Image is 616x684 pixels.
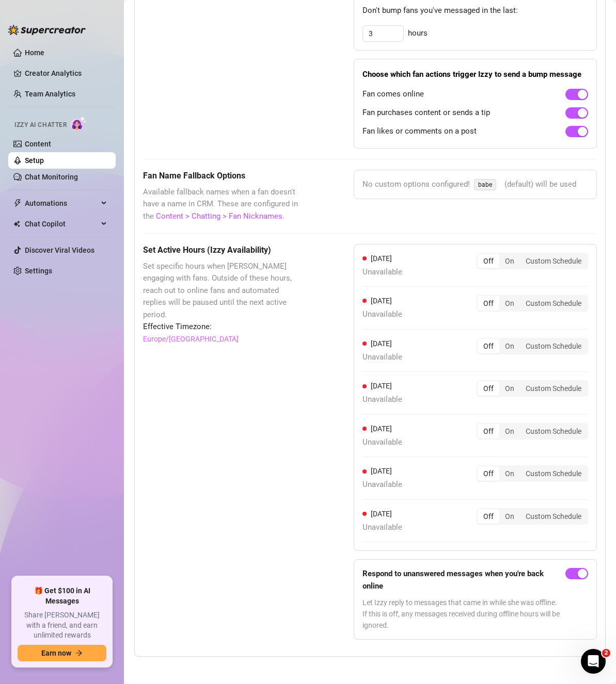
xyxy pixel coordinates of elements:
span: Set specific hours when [PERSON_NAME] engaging with fans. Outside of these hours, reach out to on... [143,260,302,321]
div: segmented control [477,465,588,482]
strong: Respond to unanswered messages when you're back online [362,569,544,591]
span: 2 [602,649,610,657]
span: hours [408,27,428,40]
span: [DATE] [371,510,392,518]
a: Europe/[GEOGRAPHIC_DATA] [143,333,239,345]
a: Home [25,48,44,57]
div: segmented control [477,508,588,525]
div: On [499,339,520,353]
span: [DATE] [371,425,392,433]
span: Unavailable [362,522,402,534]
div: segmented control [477,423,588,439]
span: [DATE] [371,339,392,348]
div: On [499,466,520,481]
div: On [499,424,520,438]
span: babe [474,179,496,190]
span: Earn now [41,649,71,657]
h5: Fan Name Fallback Options [143,170,302,182]
span: Unavailable [362,266,402,279]
a: Creator Analytics [25,65,107,82]
div: Off [478,466,499,481]
div: Custom Schedule [520,254,587,268]
span: arrow-right [75,649,83,657]
a: Content > Chatting > Fan Nicknames [156,211,282,221]
div: Custom Schedule [520,381,587,396]
span: Share [PERSON_NAME] with a friend, and earn unlimited rewards [18,610,106,641]
a: Chat Monitoring [25,173,78,181]
span: thunderbolt [13,199,22,207]
a: Setup [25,156,44,165]
span: Fan purchases content or sends a tip [362,107,490,119]
img: logo-BBDzfeDw.svg [8,25,86,35]
img: AI Chatter [71,116,87,131]
span: Izzy AI Chatter [14,120,67,130]
span: No custom options configured! [362,178,470,191]
span: [DATE] [371,382,392,390]
span: Fan comes online [362,88,424,101]
span: Available fallback names when a fan doesn't have a name in CRM. These are configured in the . [143,186,302,223]
span: Unavailable [362,479,402,491]
button: Earn nowarrow-right [18,645,106,661]
a: Team Analytics [25,90,75,98]
span: [DATE] [371,254,392,263]
span: Don't bump fans you've messaged in the last: [362,5,588,17]
span: Effective Timezone: [143,321,302,333]
span: Unavailable [362,308,402,321]
div: segmented control [477,295,588,312]
a: Content [25,140,51,148]
a: Discover Viral Videos [25,246,94,254]
div: Custom Schedule [520,466,587,481]
div: Off [478,339,499,353]
div: Custom Schedule [520,296,587,311]
strong: Choose which fan actions trigger Izzy to send a bump message [362,70,581,79]
div: Off [478,424,499,438]
div: segmented control [477,380,588,397]
div: Off [478,509,499,524]
span: Unavailable [362,394,402,406]
img: Chat Copilot [13,220,20,227]
div: On [499,509,520,524]
span: 🎁 Get $100 in AI Messages [18,586,106,606]
span: Fan likes or comments on a post [362,125,477,138]
div: segmented control [477,338,588,354]
h5: Set Active Hours (Izzy Availability) [143,244,302,256]
span: [DATE] [371,467,392,475]
div: On [499,381,520,396]
div: Off [478,254,499,268]
div: Off [478,381,499,396]
span: [DATE] [371,297,392,305]
div: Custom Schedule [520,509,587,524]
iframe: Intercom live chat [581,649,606,674]
span: Automations [25,195,98,211]
div: Custom Schedule [520,424,587,438]
a: Settings [25,267,52,275]
span: Unavailable [362,436,402,449]
span: Chat Copilot [25,216,98,232]
div: On [499,254,520,268]
div: On [499,296,520,311]
div: segmented control [477,253,588,269]
div: Custom Schedule [520,339,587,353]
div: Off [478,296,499,311]
span: (default) will be used [504,178,576,191]
span: Let Izzy reply to messages that came in while she was offline. If this is off, any messages recei... [362,597,561,631]
span: Unavailable [362,351,402,364]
